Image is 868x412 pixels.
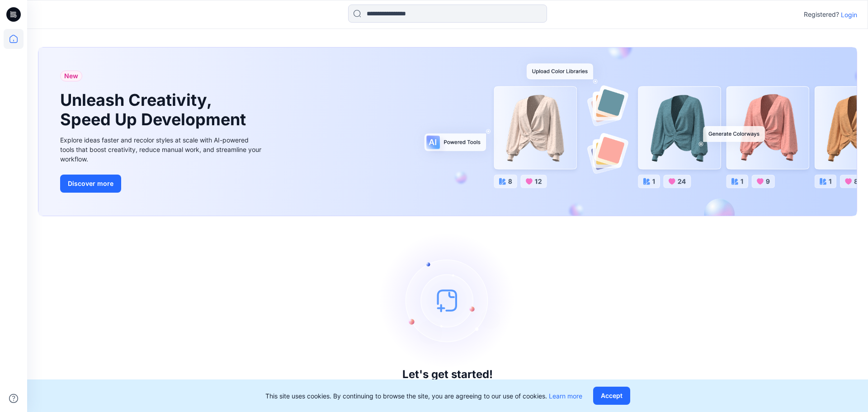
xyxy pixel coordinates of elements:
img: empty-state-image.svg [380,232,515,368]
span: New [64,71,78,81]
h3: Let's get started! [402,368,493,381]
h1: Unleash Creativity, Speed Up Development [60,90,250,129]
p: This site uses cookies. By continuing to browse the site, you are agreeing to our use of cookies. [265,391,582,401]
a: Learn more [549,392,582,400]
div: Explore ideas faster and recolor styles at scale with AI-powered tools that boost creativity, red... [60,135,264,164]
p: Registered? [804,9,839,20]
button: Discover more [60,175,121,193]
p: Login [841,10,857,19]
button: Accept [593,387,630,405]
a: Discover more [60,175,264,193]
